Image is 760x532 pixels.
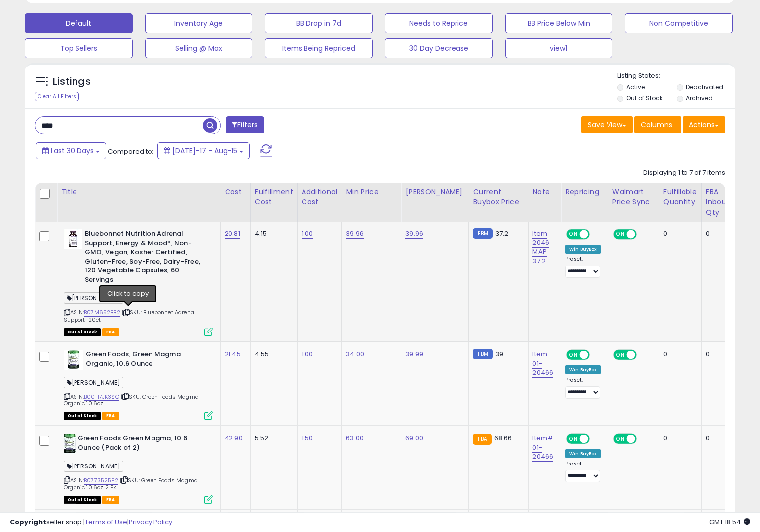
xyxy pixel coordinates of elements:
a: Item 01-20466 [532,349,553,377]
div: ASIN: [64,434,213,503]
b: Bluebonnet Nutrition Adrenal Support, Energy & Mood*, Non-GMO, Vegan, Kosher Certified, Gluten-Fr... [85,229,206,287]
a: 69.00 [405,433,423,443]
div: 0 [706,350,732,359]
div: Note [532,187,557,197]
span: OFF [588,435,604,443]
span: FBA [102,412,119,420]
div: Win BuyBox [565,449,601,458]
div: 4.15 [255,229,290,238]
div: 4.55 [255,350,290,359]
img: 41heLEz6rOL._SL40_.jpg [64,229,82,249]
div: ASIN: [64,229,213,335]
div: ASIN: [64,350,213,419]
div: 0 [663,229,694,238]
img: 41Xyyyt-vxL._SL40_.jpg [64,434,76,454]
div: Preset: [565,461,601,483]
span: 68.66 [494,433,512,443]
span: ON [614,351,627,359]
a: B00H7JK3SQ [84,393,119,401]
div: Cost [225,187,246,197]
a: 39.99 [405,349,423,359]
a: 1.00 [302,229,313,239]
a: Privacy Policy [129,517,172,527]
a: 1.50 [302,433,313,443]
span: | SKU: Green Foods Magma Organic 10.6oz [64,393,199,407]
div: Preset: [565,256,601,278]
a: 39.96 [405,229,423,239]
small: FBA [473,434,491,445]
div: 0 [663,350,694,359]
span: | SKU: Bluebonnet Adrenal Support 120ct [64,308,196,323]
span: 39 [495,349,503,359]
a: B07M652BB2 [84,308,120,317]
div: Win BuyBox [565,365,601,374]
span: All listings that are currently out of stock and unavailable for purchase on Amazon [64,328,101,336]
div: Preset: [565,377,601,399]
div: 0 [663,434,694,443]
span: [PERSON_NAME] [64,461,123,472]
span: OFF [635,435,651,443]
div: 0 [706,229,732,238]
small: FBM [473,228,492,239]
div: Repricing [565,187,604,197]
a: 21.45 [225,349,241,359]
div: Walmart Price Sync [612,187,655,207]
span: All listings that are currently out of stock and unavailable for purchase on Amazon [64,496,101,504]
div: seller snap | | [10,518,172,527]
span: OFF [588,230,604,239]
div: Additional Cost [302,187,338,207]
a: 20.81 [225,229,240,239]
a: 42.90 [225,433,243,443]
img: 41jYf8RsyhL._SL40_.jpg [64,350,83,370]
div: Win BuyBox [565,245,601,254]
small: FBM [473,349,492,359]
a: Item 2046 MAP 37.2 [532,229,549,266]
span: | SKU: Green Foods Magma Organic 10.6oz 2 Pk [64,476,198,491]
span: OFF [635,230,651,239]
span: [PERSON_NAME] [64,377,123,388]
div: FBA inbound Qty [706,187,736,218]
span: 2025-09-15 18:54 GMT [709,517,750,527]
span: ON [567,230,580,239]
div: [PERSON_NAME] [405,187,464,197]
a: Terms of Use [85,517,127,527]
span: OFF [635,351,651,359]
strong: Copyright [10,517,46,527]
span: ON [614,435,627,443]
a: 63.00 [346,433,364,443]
span: FBA [102,496,119,504]
a: Item# 01-20466 [532,433,553,461]
span: ON [567,351,580,359]
span: 37.2 [495,229,509,238]
span: All listings that are currently out of stock and unavailable for purchase on Amazon [64,412,101,420]
div: Current Buybox Price [473,187,524,207]
div: Title [61,187,216,197]
div: Min Price [346,187,397,197]
a: 34.00 [346,349,364,359]
div: Fulfillment Cost [255,187,293,207]
span: ON [567,435,580,443]
a: 39.96 [346,229,364,239]
b: Green Foods, Green Magma Organic, 10.6 Ounce [86,350,207,371]
div: Fulfillable Quantity [663,187,697,207]
a: B0773525P2 [84,476,118,485]
a: 1.00 [302,349,313,359]
span: OFF [588,351,604,359]
div: 0 [706,434,732,443]
div: 5.52 [255,434,290,443]
span: [PERSON_NAME] [64,292,123,304]
span: FBA [102,328,119,336]
b: Green Foods Green Magma, 10.6 Ounce (Pack of 2) [78,434,199,455]
span: ON [614,230,627,239]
